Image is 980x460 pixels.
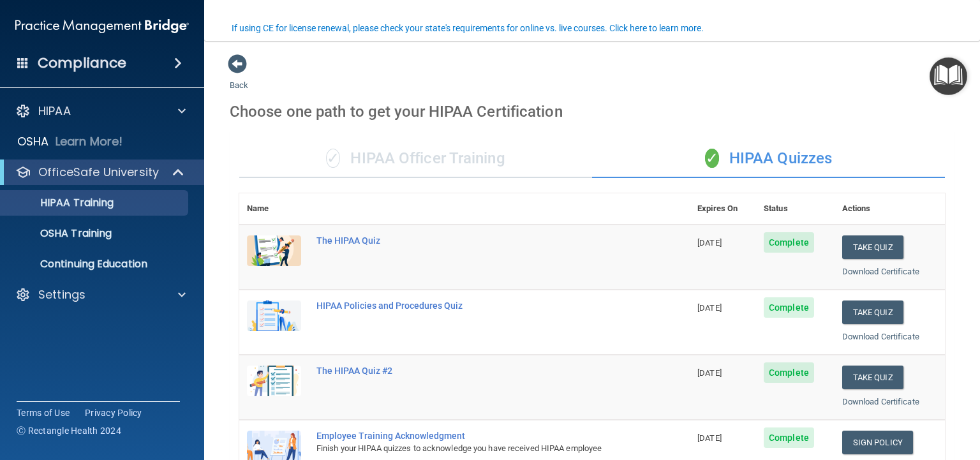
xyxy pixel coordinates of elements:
[239,193,309,225] th: Name
[764,362,814,383] span: Complete
[697,433,722,443] span: [DATE]
[17,406,70,419] a: Terms of Use
[764,232,814,253] span: Complete
[842,300,903,324] button: Take Quiz
[8,258,182,271] p: Continuing Education
[842,235,903,259] button: Take Quiz
[835,193,945,225] th: Actions
[17,134,49,149] p: OSHA
[697,303,722,313] span: [DATE]
[38,54,126,72] h4: Compliance
[842,366,903,389] button: Take Quiz
[15,165,185,180] a: OfficeSafe University
[316,235,626,246] div: The HIPAA Quiz
[326,149,340,168] span: ✓
[56,134,123,149] p: Learn More!
[697,368,722,378] span: [DATE]
[38,287,85,302] p: Settings
[842,431,913,454] a: Sign Policy
[15,287,186,302] a: Settings
[8,197,114,209] p: HIPAA Training
[842,332,919,341] a: Download Certificate
[8,227,112,240] p: OSHA Training
[38,103,71,119] p: HIPAA
[842,397,919,406] a: Download Certificate
[17,424,121,437] span: Ⓒ Rectangle Health 2024
[38,165,159,180] p: OfficeSafe University
[842,267,919,276] a: Download Certificate
[697,238,722,248] span: [DATE]
[930,57,967,95] button: Open Resource Center
[230,22,706,34] button: If using CE for license renewal, please check your state's requirements for online vs. live cours...
[230,93,954,130] div: Choose one path to get your HIPAA Certification
[764,427,814,448] span: Complete
[705,149,719,168] span: ✓
[316,431,626,441] div: Employee Training Acknowledgment
[230,65,248,90] a: Back
[690,193,756,225] th: Expires On
[756,193,835,225] th: Status
[592,140,945,178] div: HIPAA Quizzes
[15,103,186,119] a: HIPAA
[316,366,626,376] div: The HIPAA Quiz #2
[239,140,592,178] div: HIPAA Officer Training
[232,24,704,33] div: If using CE for license renewal, please check your state's requirements for online vs. live cours...
[764,297,814,318] span: Complete
[15,13,189,39] img: PMB logo
[316,300,626,311] div: HIPAA Policies and Procedures Quiz
[85,406,142,419] a: Privacy Policy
